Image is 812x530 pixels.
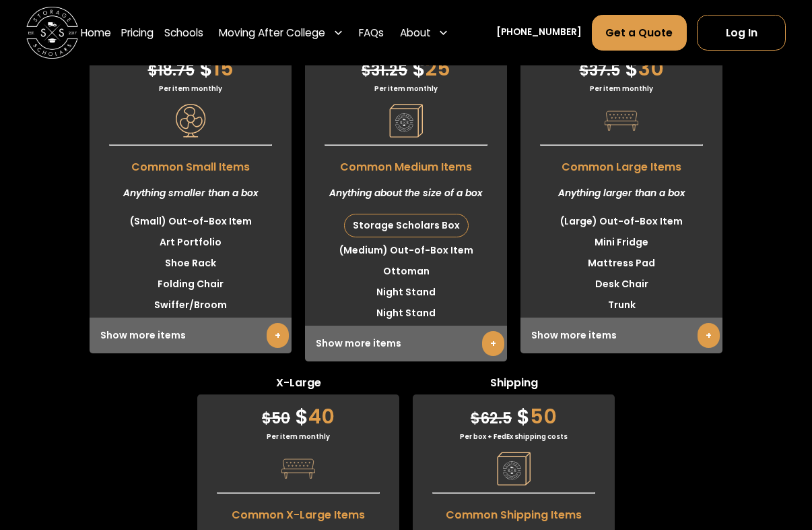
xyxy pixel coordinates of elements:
[90,152,292,175] span: Common Small Items
[281,452,315,485] img: Pricing Category Icon
[81,14,111,51] a: Home
[482,331,504,356] a: +
[520,152,722,175] span: Common Large Items
[413,394,615,432] div: 50
[26,7,79,59] img: Storage Scholars main logo
[698,323,720,348] a: +
[520,84,722,94] div: Per item monthly
[305,326,507,361] div: Show more items
[400,25,431,40] div: About
[148,60,158,81] span: $
[520,253,722,274] li: Mattress Pad
[197,394,399,432] div: 40
[496,26,582,39] a: [PHONE_NUMBER]
[199,54,213,83] span: $
[305,240,507,261] li: (Medium) Out-of-Box Item
[412,54,426,83] span: $
[26,7,79,59] a: home
[305,152,507,175] span: Common Medium Items
[389,104,423,138] img: Pricing Category Icon
[305,84,507,94] div: Per item monthly
[516,402,530,431] span: $
[174,104,207,138] img: Pricing Category Icon
[497,452,531,485] img: Pricing Category Icon
[359,14,384,51] a: FAQs
[90,274,292,295] li: Folding Chair
[592,15,687,50] a: Get a Quote
[197,432,399,442] div: Per item monthly
[305,282,507,303] li: Night Stand
[90,318,292,353] div: Show more items
[164,14,203,51] a: Schools
[605,104,638,138] img: Pricing Category Icon
[197,375,399,394] span: X-Large
[362,60,371,81] span: $
[520,232,722,253] li: Mini Fridge
[267,323,289,348] a: +
[305,261,507,282] li: Ottoman
[90,84,292,94] div: Per item monthly
[362,60,407,81] span: 31.25
[305,303,507,324] li: Night Stand
[625,54,638,83] span: $
[262,408,290,429] span: 50
[345,214,468,237] div: Storage Scholars Box
[697,15,786,50] a: Log In
[471,408,512,429] span: 62.5
[413,432,615,442] div: Per box + FedEx shipping costs
[580,60,589,81] span: $
[148,60,195,81] span: 18.75
[520,274,722,295] li: Desk Chair
[520,175,722,211] div: Anything larger than a box
[580,60,620,81] span: 37.5
[197,500,399,523] span: Common X-Large Items
[395,14,454,51] div: About
[520,295,722,316] li: Trunk
[219,25,325,40] div: Moving After College
[413,500,615,523] span: Common Shipping Items
[90,295,292,316] li: Swiffer/Broom
[90,211,292,232] li: (Small) Out-of-Box Item
[305,175,507,211] div: Anything about the size of a box
[121,14,154,51] a: Pricing
[520,211,722,232] li: (Large) Out-of-Box Item
[471,408,480,429] span: $
[262,408,271,429] span: $
[90,175,292,211] div: Anything smaller than a box
[90,253,292,274] li: Shoe Rack
[413,375,615,394] span: Shipping
[213,14,349,51] div: Moving After College
[90,232,292,253] li: Art Portfolio
[520,318,722,353] div: Show more items
[295,402,308,431] span: $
